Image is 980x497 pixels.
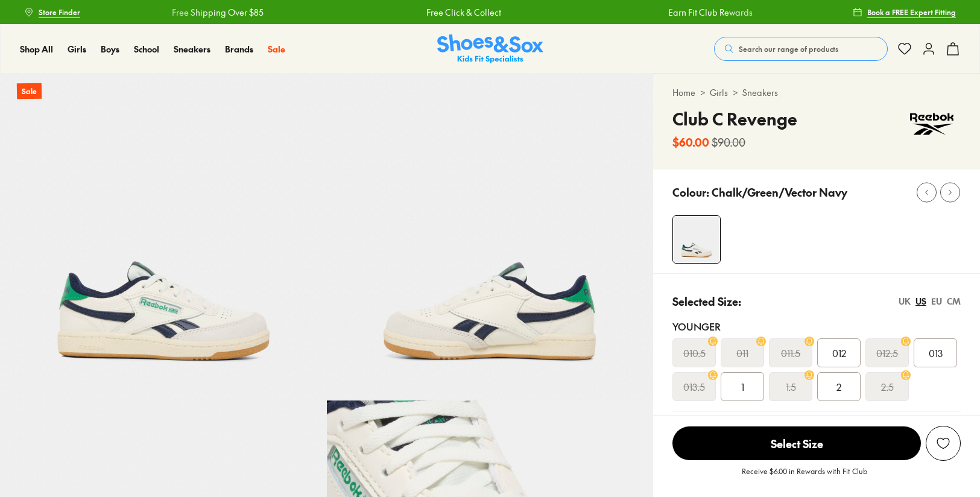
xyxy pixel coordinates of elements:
span: Store Finder [39,7,80,17]
img: SNS_Logo_Responsive.svg [437,34,543,64]
span: 1 [741,379,744,394]
img: 4-543086_1 [673,216,720,263]
div: Younger [672,319,961,334]
a: Sneakers [174,43,210,55]
button: Add to Wishlist [926,426,961,461]
span: Girls [68,43,86,55]
a: Shoes & Sox [437,34,543,64]
s: 013.5 [683,379,705,394]
span: 012 [832,346,846,360]
p: Selected Size: [672,293,741,309]
a: Free Shipping Over $85 [160,6,252,19]
span: Search our range of products [739,43,838,54]
span: Sale [268,43,285,55]
s: 012.5 [876,346,898,360]
a: Girls [710,86,728,99]
s: 010.5 [683,346,706,360]
button: Select Size [672,426,921,461]
span: Sneakers [174,43,210,55]
a: School [134,43,159,55]
span: 013 [929,346,943,360]
div: EU [931,295,942,308]
p: Receive $6.00 in Rewards with Fit Club [742,466,867,487]
b: $60.00 [672,134,709,150]
s: 011 [736,346,748,360]
p: Sale [17,83,42,100]
s: 011.5 [781,346,800,360]
div: UK [899,295,911,308]
span: Shop All [20,43,53,55]
button: Search our range of products [714,37,888,61]
div: > > [672,86,961,99]
a: Free Click & Collect [416,6,490,19]
a: Brands [225,43,253,55]
span: Book a FREE Expert Fitting [867,7,956,17]
a: Boys [101,43,119,55]
a: Girls [68,43,86,55]
a: Sneakers [742,86,778,99]
p: Colour: [672,184,709,200]
span: Select Size [672,426,921,460]
span: Boys [101,43,119,55]
s: $90.00 [712,134,745,150]
div: US [915,295,926,308]
a: Home [672,86,695,99]
span: Brands [225,43,253,55]
s: 1.5 [786,379,796,394]
span: School [134,43,159,55]
a: Sale [268,43,285,55]
a: Shop All [20,43,53,55]
div: CM [947,295,961,308]
img: 5-543087_1 [327,74,654,400]
a: Earn Fit Club Rewards [657,6,741,19]
p: Chalk/Green/Vector Navy [712,184,847,200]
a: Store Finder [24,1,80,23]
h4: Club C Revenge [672,106,797,131]
s: 2.5 [881,379,894,394]
img: Vendor logo [903,106,961,142]
span: 2 [836,379,841,394]
a: Book a FREE Expert Fitting [853,1,956,23]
